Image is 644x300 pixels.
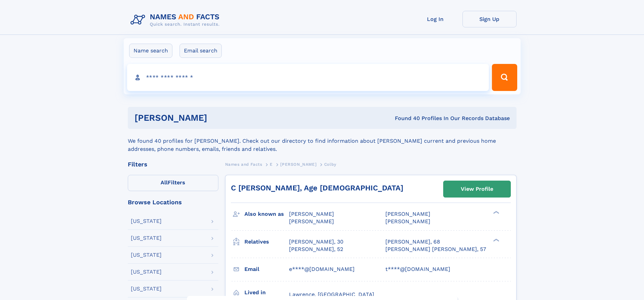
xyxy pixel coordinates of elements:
h3: Email [244,263,289,275]
div: We found 40 profiles for [PERSON_NAME]. Check out our directory to find information about [PERSON... [128,129,517,153]
a: C [PERSON_NAME], Age [DEMOGRAPHIC_DATA] [231,184,403,192]
h3: Also known as [244,208,289,220]
span: [PERSON_NAME] [289,218,334,225]
a: Log In [408,11,462,27]
div: [US_STATE] [131,252,162,258]
a: [PERSON_NAME], 68 [385,238,440,246]
span: [PERSON_NAME] [289,211,334,217]
span: [PERSON_NAME] [385,218,430,225]
a: [PERSON_NAME], 30 [289,238,343,246]
h3: Lived in [244,287,289,298]
label: Filters [128,175,218,191]
div: [US_STATE] [131,269,162,275]
div: [US_STATE] [131,235,162,241]
span: Colby [324,162,336,167]
img: Logo Names and Facts [128,11,225,29]
div: Browse Locations [128,199,218,205]
button: Search Button [492,64,517,91]
span: E [270,162,273,167]
a: [PERSON_NAME] [280,160,316,168]
div: Found 40 Profiles In Our Records Database [301,115,510,122]
div: Filters [128,161,218,167]
a: [PERSON_NAME] [PERSON_NAME], 57 [385,246,486,253]
span: [PERSON_NAME] [280,162,316,167]
div: [US_STATE] [131,218,162,224]
label: Name search [129,44,172,58]
a: Sign Up [462,11,517,27]
h3: Relatives [244,236,289,248]
span: Lawrence, [GEOGRAPHIC_DATA] [289,291,374,298]
div: [US_STATE] [131,286,162,292]
label: Email search [180,44,222,58]
span: All [161,179,168,186]
a: View Profile [444,181,510,197]
div: View Profile [461,181,493,197]
div: ❯ [492,210,500,215]
div: ❯ [492,238,500,242]
a: Names and Facts [225,160,262,168]
input: search input [127,64,489,91]
h1: [PERSON_NAME] [135,114,301,122]
span: [PERSON_NAME] [385,211,430,217]
a: E [270,160,273,168]
a: [PERSON_NAME], 52 [289,246,343,253]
